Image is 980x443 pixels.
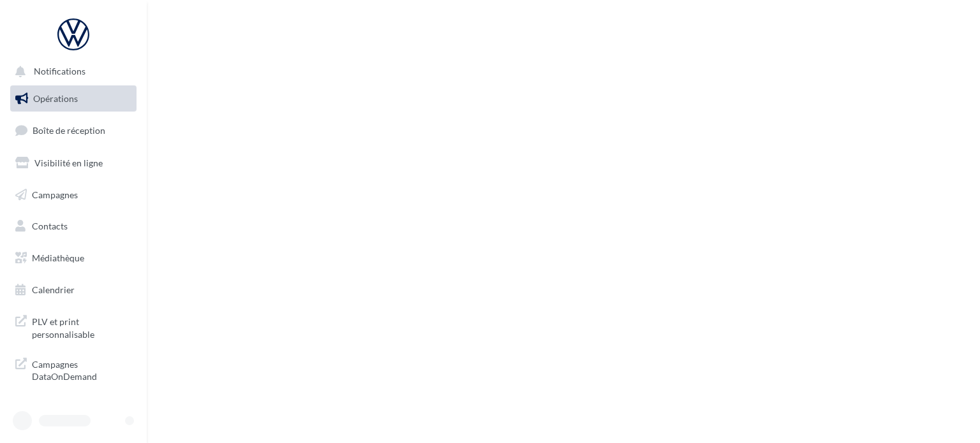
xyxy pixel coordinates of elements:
span: Notifications [34,66,85,77]
a: Visibilité en ligne [8,150,139,177]
a: Campagnes DataOnDemand [8,351,139,388]
span: Campagnes [32,189,78,200]
a: Calendrier [8,277,139,303]
span: Visibilité en ligne [34,157,103,168]
span: Calendrier [32,284,75,295]
a: Médiathèque [8,245,139,272]
span: Campagnes DataOnDemand [32,356,131,383]
span: Médiathèque [32,252,84,263]
a: Contacts [8,213,139,240]
span: Contacts [32,221,68,231]
a: PLV et print personnalisable [8,308,139,345]
span: Opérations [33,93,78,104]
a: Opérations [8,85,139,112]
span: Boîte de réception [33,125,105,136]
a: Boîte de réception [8,117,139,144]
a: Campagnes [8,182,139,208]
span: PLV et print personnalisable [32,313,131,340]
